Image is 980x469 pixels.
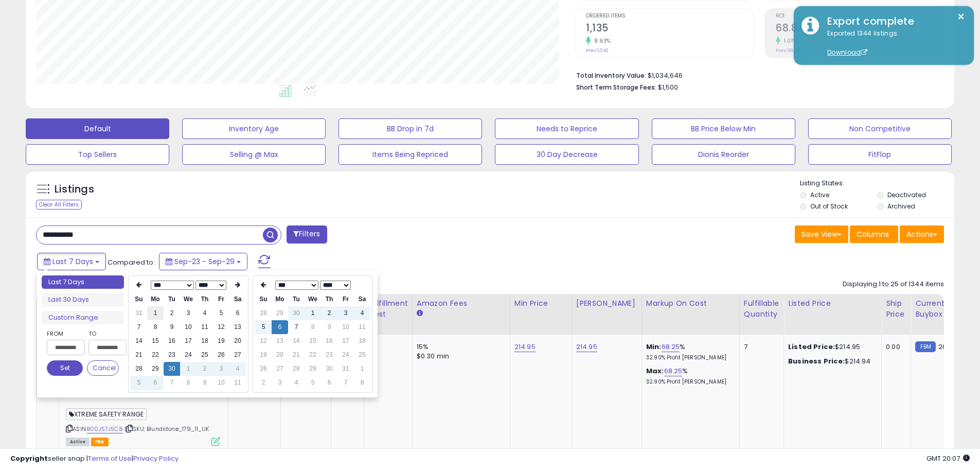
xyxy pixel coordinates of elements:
td: 29 [147,362,164,376]
div: 7 [744,342,776,352]
h2: 68.83% [776,22,943,36]
td: 27 [229,348,246,362]
td: 23 [164,348,180,362]
td: 28 [131,362,147,376]
li: Last 7 Days [42,275,124,289]
small: Prev: 1,042 [586,47,609,54]
span: Compared to: [108,257,155,267]
label: To [88,328,119,339]
td: 26 [213,348,229,362]
button: Needs to Reprice [495,118,638,139]
div: [PERSON_NAME] [576,298,637,309]
div: 15% [417,342,502,352]
span: All listings currently available for purchase on Amazon [66,438,90,446]
td: 1 [180,362,197,376]
label: Out of Stock [810,202,848,211]
td: 19 [255,348,272,362]
p: 32.90% Profit [PERSON_NAME] [646,354,732,361]
div: Displaying 1 to 25 of 1344 items [843,280,944,289]
div: Amazon Fees [417,298,506,309]
td: 24 [337,348,354,362]
span: 204.95 [938,342,961,352]
button: Default [26,118,169,139]
td: 16 [321,334,337,348]
th: We [305,292,321,306]
td: 7 [131,320,147,334]
td: 18 [197,334,213,348]
div: Min Price [514,298,567,309]
td: 29 [305,362,321,376]
label: Archived [887,202,915,211]
button: Top Sellers [26,144,169,165]
small: Amazon Fees. [417,309,423,318]
div: Listed Price [788,298,877,309]
div: Export complete [819,14,966,29]
td: 18 [354,334,370,348]
b: Max: [646,366,664,376]
td: 22 [305,348,321,362]
span: ROI [776,13,943,19]
td: 3 [337,306,354,320]
td: 1 [305,306,321,320]
button: Selling @ Max [182,144,326,165]
td: 2 [197,362,213,376]
div: 0.00 [886,342,903,352]
button: Save View [795,225,848,243]
td: 24 [180,348,197,362]
td: 13 [272,334,288,348]
td: 7 [288,320,305,334]
th: The percentage added to the cost of goods (COGS) that forms the calculator for Min & Max prices. [642,294,739,335]
div: % [646,367,732,386]
td: 7 [164,376,180,390]
button: Columns [850,225,898,243]
button: Last 7 Days [37,253,106,270]
td: 2 [321,306,337,320]
div: Fulfillment Cost [368,298,408,320]
td: 9 [197,376,213,390]
button: Actions [900,225,944,243]
a: 214.95 [576,342,597,352]
td: 16 [164,334,180,348]
th: Mo [147,292,164,306]
td: 28 [288,362,305,376]
td: 22 [147,348,164,362]
td: 15 [305,334,321,348]
small: 8.93% [591,37,611,45]
td: 30 [288,306,305,320]
div: $0.30 min [417,352,502,361]
td: 21 [131,348,147,362]
th: Sa [229,292,246,306]
button: Non Competitive [808,118,952,139]
td: 19 [213,334,229,348]
td: 12 [213,320,229,334]
div: Exported 1344 listings. [819,29,966,58]
strong: Copyright [10,454,48,463]
td: 4 [354,306,370,320]
div: $214.95 [788,342,874,352]
td: 8 [180,376,197,390]
a: Privacy Policy [133,454,179,463]
td: 10 [180,320,197,334]
p: Listing States: [800,179,954,188]
td: 4 [288,376,305,390]
li: Last 30 Days [42,293,124,307]
a: 68.25 [662,342,680,352]
li: $1,034,646 [576,68,936,81]
span: $1,500 [658,82,678,92]
td: 28 [255,306,272,320]
td: 9 [164,320,180,334]
button: Dionis Reorder [652,144,795,165]
button: Cancel [87,360,119,376]
div: Ship Price [886,298,906,320]
b: Business Price: [788,356,845,366]
td: 31 [337,362,354,376]
td: 14 [131,334,147,348]
td: 11 [197,320,213,334]
a: B00J57J5C8 [87,425,123,433]
td: 5 [213,306,229,320]
button: Set [47,360,83,376]
td: 6 [229,306,246,320]
td: 2 [255,376,272,390]
span: | SKU: Blundstone_179_11_UK [124,425,209,433]
label: Deactivated [887,190,926,199]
